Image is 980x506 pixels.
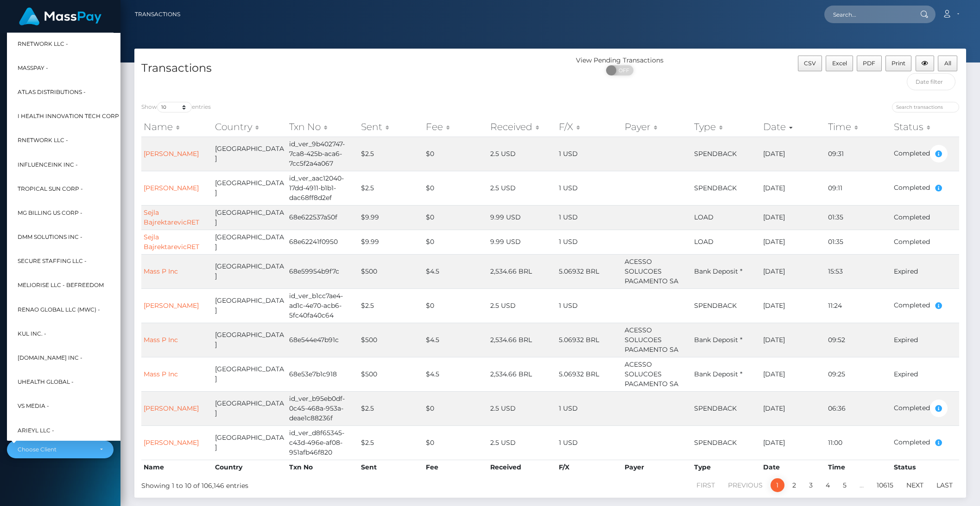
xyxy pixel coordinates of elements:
[556,171,622,205] td: 1 USD
[488,425,557,460] td: 2.5 USD
[761,391,826,425] td: [DATE]
[424,230,488,254] td: $0
[826,56,853,71] button: Excel
[287,230,358,254] td: 68e62241f0950
[18,352,82,364] span: [DOMAIN_NAME] INC -
[891,137,959,171] td: Completed
[424,118,488,136] th: Fee: activate to sort column ascending
[18,327,46,339] span: Kul Inc. -
[692,171,761,205] td: SPENDBACK
[611,65,634,75] span: OFF
[891,171,959,205] td: Completed
[359,460,424,475] th: Sent
[213,391,287,425] td: [GEOGRAPHIC_DATA]
[424,137,488,171] td: $0
[359,171,424,205] td: $2.5
[18,255,87,267] span: Secure Staffing LLC -
[556,288,622,323] td: 1 USD
[625,257,678,285] span: ACESSO SOLUCOES PAGAMENTO SA
[488,137,557,171] td: 2.5 USD
[622,460,691,475] th: Payer
[826,230,891,254] td: 01:35
[761,171,826,205] td: [DATE]
[287,254,358,288] td: 68e59954b9f7c
[488,391,557,425] td: 2.5 USD
[692,118,761,136] th: Type: activate to sort column ascending
[213,357,287,391] td: [GEOGRAPHIC_DATA]
[891,391,959,425] td: Completed
[135,5,180,24] a: Transactions
[692,205,761,230] td: LOAD
[761,288,826,323] td: [DATE]
[556,254,622,288] td: 5.06932 BRL
[826,254,891,288] td: 15:53
[692,391,761,425] td: SPENDBACK
[826,171,891,205] td: 09:11
[213,254,287,288] td: [GEOGRAPHIC_DATA]
[213,171,287,205] td: [GEOGRAPHIC_DATA]
[18,303,100,315] span: Renao Global LLC (MWC) -
[359,254,424,288] td: $500
[826,425,891,460] td: 11:00
[141,60,544,76] h4: Transactions
[826,288,891,323] td: 11:24
[144,233,199,251] a: Sejla BajrektarevicRET
[891,288,959,323] td: Completed
[157,102,192,112] select: Showentries
[761,357,826,391] td: [DATE]
[622,118,691,136] th: Payer: activate to sort column ascending
[213,205,287,230] td: [GEOGRAPHIC_DATA]
[488,254,557,288] td: 2,534.66 BRL
[826,460,891,475] th: Time
[287,357,358,391] td: 68e53e7b1c918
[838,478,852,492] a: 5
[625,326,678,354] span: ACESSO SOLUCOES PAGAMENTO SA
[824,6,911,23] input: Search...
[821,478,835,492] a: 4
[692,254,761,288] td: Bank Deposit *
[556,323,622,357] td: 5.06932 BRL
[144,336,178,344] a: Mass P Inc
[488,357,557,391] td: 2,534.66 BRL
[804,478,818,492] a: 3
[891,205,959,230] td: Completed
[892,102,959,112] input: Search transactions
[761,230,826,254] td: [DATE]
[832,60,847,67] span: Excel
[18,37,68,50] span: RNetwork LLC -
[692,425,761,460] td: SPENDBACK
[761,137,826,171] td: [DATE]
[287,425,358,460] td: id_ver_d8f65345-c43d-496e-af08-951afb46f820
[287,118,358,136] th: Txn No: activate to sort column ascending
[891,425,959,460] td: Completed
[556,118,622,136] th: F/X: activate to sort column ascending
[761,425,826,460] td: [DATE]
[144,301,199,310] a: [PERSON_NAME]
[213,323,287,357] td: [GEOGRAPHIC_DATA]
[141,118,213,136] th: Name: activate to sort column ascending
[424,391,488,425] td: $0
[863,60,875,67] span: PDF
[891,323,959,357] td: Expired
[213,425,287,460] td: [GEOGRAPHIC_DATA]
[18,86,86,98] span: Atlas Distributions -
[144,438,199,447] a: [PERSON_NAME]
[144,208,199,226] a: Sejla BajrektarevicRET
[144,404,199,412] a: [PERSON_NAME]
[488,171,557,205] td: 2.5 USD
[359,118,424,136] th: Sent: activate to sort column ascending
[18,376,74,388] span: UHealth Global -
[761,323,826,357] td: [DATE]
[213,460,287,475] th: Country
[19,7,101,25] img: MassPay Logo
[424,254,488,288] td: $4.5
[141,477,474,491] div: Showing 1 to 10 of 106,146 entries
[424,460,488,475] th: Fee
[771,478,784,492] a: 1
[938,56,957,71] button: All
[931,478,958,492] a: Last
[18,134,68,146] span: rNetwork LLC -
[692,460,761,475] th: Type
[556,230,622,254] td: 1 USD
[556,460,622,475] th: F/X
